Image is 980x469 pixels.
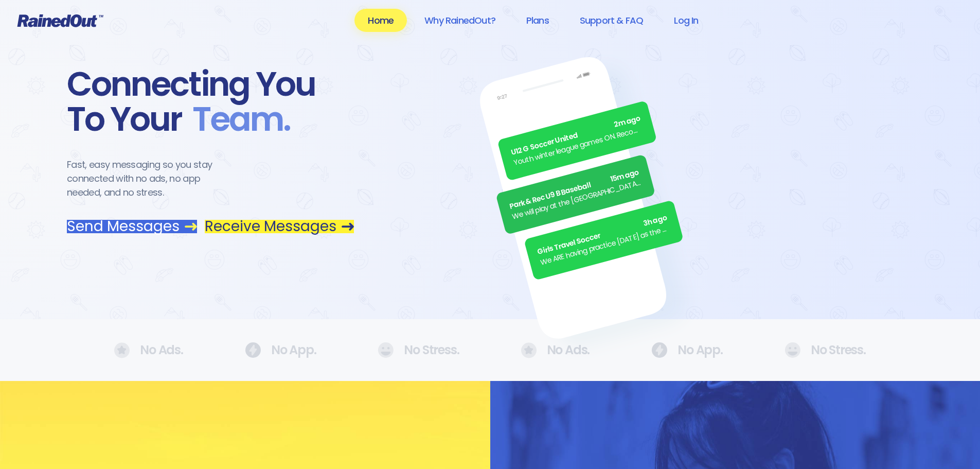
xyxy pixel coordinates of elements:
[354,9,407,32] a: Home
[785,342,866,358] div: No Stress.
[182,102,290,137] span: Team .
[67,220,197,233] a: Send Messages
[205,220,354,233] a: Receive Messages
[785,342,800,358] img: No Ads.
[521,342,590,358] div: No Ads.
[508,167,640,212] div: Park & Rec U9 B Baseball
[613,113,642,131] span: 2m ago
[67,67,354,137] div: Connecting You To Your
[651,342,723,358] div: No App.
[661,9,711,32] a: Log In
[67,158,231,199] div: Fast, easy messaging so you stay connected with no ads, no app needed, and no stress.
[521,342,537,358] img: No Ads.
[411,9,509,32] a: Why RainedOut?
[245,342,316,358] div: No App.
[539,223,671,268] div: We ARE having practice [DATE] as the sun is finally out.
[566,9,656,32] a: Support & FAQ
[609,167,640,185] span: 15m ago
[245,342,261,358] img: No Ads.
[114,342,130,358] img: No Ads.
[378,342,394,358] img: No Ads.
[114,342,183,358] div: No Ads.
[642,213,668,230] span: 3h ago
[537,213,669,258] div: Girls Travel Soccer
[513,9,562,32] a: Plans
[510,113,642,159] div: U12 G Soccer United
[378,342,459,358] div: No Stress.
[651,342,667,358] img: No Ads.
[511,177,643,222] div: We will play at the [GEOGRAPHIC_DATA]. Wear white, be at the field by 5pm.
[512,124,645,169] div: Youth winter league games ON. Recommend running shoes/sneakers for players as option for footwear.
